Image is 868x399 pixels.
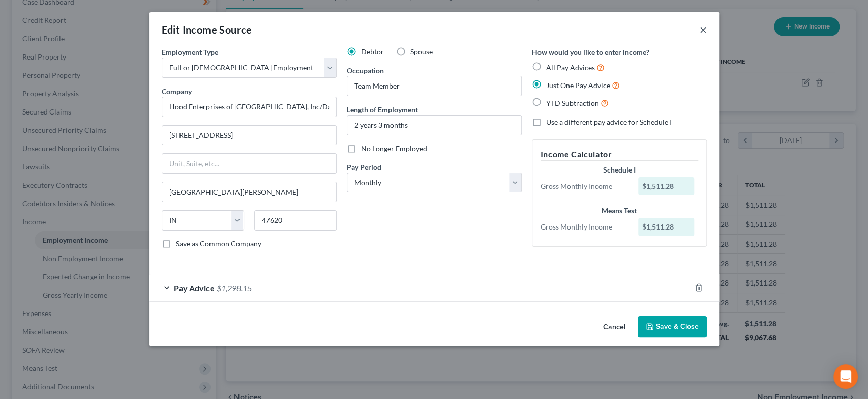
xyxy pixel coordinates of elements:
[541,206,698,216] div: Means Test
[254,210,337,231] input: Enter zip...
[410,47,433,56] span: Spouse
[546,81,610,90] span: Just One Pay Advice
[217,283,252,293] span: $1,298.15
[162,87,192,96] span: Company
[174,283,215,293] span: Pay Advice
[546,99,599,107] span: YTD Subtraction
[638,218,694,236] div: $1,511.28
[541,148,698,161] h5: Income Calculator
[532,47,649,58] label: How would you like to enter income?
[162,48,218,56] span: Employment Type
[638,316,707,337] button: Save & Close
[546,118,672,126] span: Use a different pay advice for Schedule I
[347,163,381,172] span: Pay Period
[347,76,521,96] input: --
[833,364,858,389] div: Open Intercom Messenger
[162,126,336,145] input: Enter address...
[546,63,595,72] span: All Pay Advices
[361,47,384,56] span: Debtor
[535,222,634,232] div: Gross Monthly Income
[162,22,252,37] div: Edit Income Source
[638,177,694,195] div: $1,511.28
[162,97,337,117] input: Search company by name...
[176,239,261,248] span: Save as Common Company
[347,104,418,115] label: Length of Employment
[347,65,384,76] label: Occupation
[162,154,336,173] input: Unit, Suite, etc...
[535,181,634,191] div: Gross Monthly Income
[347,116,521,135] input: ex: 2 years
[541,165,698,175] div: Schedule I
[595,317,634,337] button: Cancel
[162,182,336,202] input: Enter city...
[361,144,427,153] span: No Longer Employed
[700,23,707,36] button: ×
